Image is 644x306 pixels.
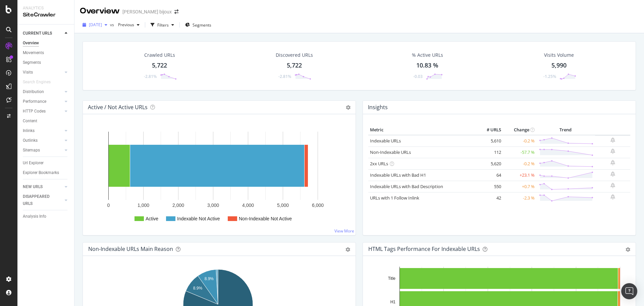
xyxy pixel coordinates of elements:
[503,192,536,204] td: -2.3 %
[146,216,158,221] text: Active
[148,19,177,30] button: Filters
[23,11,69,19] div: SiteCrawler
[551,61,567,70] div: 5,990
[115,19,142,30] button: Previous
[277,203,289,208] text: 5,000
[23,137,63,144] a: Outlinks
[23,98,63,105] a: Performance
[610,160,615,165] div: bell-plus
[23,147,63,154] a: Sitemaps
[503,135,536,147] td: -0.2 %
[88,103,148,112] h4: Active / Not Active URLs
[503,158,536,169] td: -0.2 %
[370,161,388,167] a: 2xx URLs
[157,22,169,28] div: Filters
[23,30,52,37] div: CURRENT URLS
[388,276,396,281] text: Title
[610,137,615,143] div: bell-plus
[23,183,43,190] div: NEW URLS
[144,52,175,58] div: Crawled URLs
[503,181,536,192] td: +0.7 %
[23,98,46,105] div: Performance
[23,79,51,86] div: Search Engines
[476,125,503,135] th: # URLS
[368,103,388,112] h4: Insights
[177,216,220,221] text: Indexable Not Active
[312,203,324,208] text: 6,000
[23,213,46,220] div: Analysis Info
[23,108,46,115] div: HTTP Codes
[23,193,63,207] a: DISAPPEARED URLS
[503,146,536,158] td: -57.7 %
[621,283,637,299] div: Open Intercom Messenger
[193,22,211,28] span: Segments
[23,88,44,95] div: Distribution
[23,183,63,190] a: NEW URLS
[122,8,172,15] div: [PERSON_NAME] bijoux
[152,61,167,70] div: 5,722
[23,40,39,47] div: Overview
[182,19,214,30] button: Segments
[346,105,351,110] i: Options
[476,192,503,204] td: 42
[278,74,291,79] div: -2.81%
[476,158,503,169] td: 5,620
[345,247,350,252] div: gear
[138,203,149,208] text: 1,000
[23,169,59,176] div: Explorer Bookmarks
[205,276,214,281] text: 8.9%
[174,9,178,14] div: arrow-right-arrow-left
[23,160,69,167] a: Url Explorer
[610,148,615,154] div: bell-plus
[207,203,219,208] text: 3,000
[23,213,69,220] a: Analysis Info
[23,59,69,66] a: Segments
[88,125,350,230] svg: A chart.
[536,125,595,135] th: Trend
[23,127,35,134] div: Inlinks
[23,88,63,95] a: Distribution
[368,125,476,135] th: Metric
[80,19,110,30] button: [DATE]
[23,118,69,125] a: Content
[23,169,69,176] a: Explorer Bookmarks
[476,181,503,192] td: 550
[23,69,33,76] div: Visits
[144,74,157,79] div: -2.81%
[23,108,63,115] a: HTTP Codes
[193,286,203,291] text: 8.9%
[503,169,536,181] td: +23.1 %
[416,61,438,70] div: 10.83 %
[476,135,503,147] td: 5,610
[23,49,69,56] a: Movements
[412,52,443,58] div: % Active URLs
[370,172,426,178] a: Indexable URLs with Bad H1
[370,183,443,189] a: Indexable URLs with Bad Description
[543,74,556,79] div: -1.25%
[89,22,102,28] span: 2025 Aug. 17th
[370,138,401,144] a: Indexable URLs
[370,149,411,155] a: Non-Indexable URLs
[115,22,134,28] span: Previous
[23,193,57,207] div: DISAPPEARED URLS
[287,61,302,70] div: 5,722
[476,169,503,181] td: 64
[110,22,115,28] span: vs
[503,125,536,135] th: Change
[80,5,120,17] div: Overview
[23,160,44,167] div: Url Explorer
[23,30,63,37] a: CURRENT URLS
[88,246,173,252] div: Non-Indexable URLs Main Reason
[23,69,63,76] a: Visits
[544,52,574,58] div: Visits Volume
[413,74,423,79] div: -0.03
[610,194,615,200] div: bell-plus
[626,247,630,252] div: gear
[23,79,57,86] a: Search Engines
[476,146,503,158] td: 112
[23,147,40,154] div: Sitemaps
[23,127,63,134] a: Inlinks
[172,203,184,208] text: 2,000
[107,203,110,208] text: 0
